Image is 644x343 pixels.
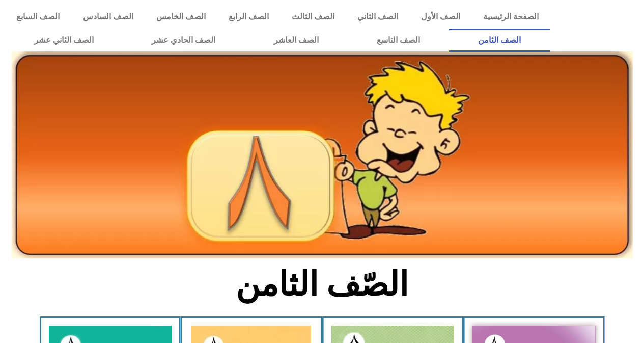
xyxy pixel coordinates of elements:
a: الصف الثاني [346,5,409,29]
h2: الصّف الثامن [154,265,490,304]
a: الصف التاسع [348,29,449,52]
a: الصف الثامن [449,29,550,52]
a: الصف الخامس [145,5,217,29]
a: الصف الثاني عشر [5,29,123,52]
a: الصف السادس [71,5,145,29]
a: الصف الرابع [217,5,280,29]
a: الصف الأول [409,5,471,29]
a: الصف الثالث [280,5,346,29]
a: الصف الحادي عشر [123,29,244,52]
a: الصفحة الرئيسية [471,5,550,29]
a: الصف السابع [5,5,71,29]
a: الصف العاشر [245,29,348,52]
